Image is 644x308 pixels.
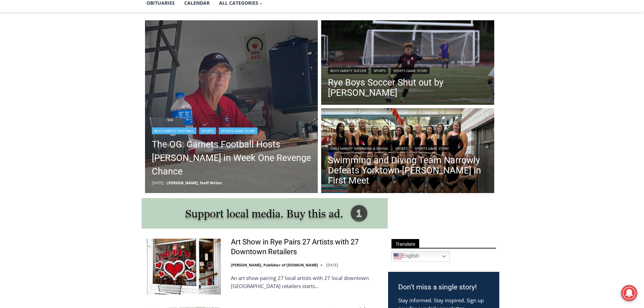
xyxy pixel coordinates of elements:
[5,68,90,84] h4: [PERSON_NAME] Read Sanctuary Fall Fest: [DATE]
[321,108,494,195] a: Read More Swimming and Diving Team Narrowly Defeats Yorktown-Somers in First Meet
[328,77,487,98] a: Rye Boys Soccer Shut out by [PERSON_NAME]
[328,155,487,186] a: Swimming and Diving Team Narrowly Defeats Yorktown-[PERSON_NAME] in First Meet
[391,67,430,74] a: Sports Game Story
[231,262,318,267] a: [PERSON_NAME], Publisher of [DOMAIN_NAME]
[142,198,388,229] img: support local media, buy this ad
[71,57,74,64] div: 1
[79,57,82,64] div: 6
[412,145,451,152] a: Sports Game Story
[391,239,419,248] span: Translate
[165,180,167,185] span: –
[2,70,66,95] span: Open Tues. - Sun. [PHONE_NUMBER]
[231,274,379,290] p: An art show pairing 27 local artists with 27 local downtown [GEOGRAPHIC_DATA] retailers starts…
[321,20,494,107] img: (PHOTO: Rye Boys Soccer's Silas Kavanagh in his team's 3-0 loss to Byram Hills on Septmber 10, 20...
[71,20,98,55] div: Co-sponsored by Westchester County Parks
[328,66,487,74] div: | |
[152,126,311,134] div: | |
[328,144,487,152] div: | |
[167,180,222,185] a: [PERSON_NAME], Staff Writer
[163,66,328,84] a: Intern @ [DOMAIN_NAME]
[0,68,68,84] a: Open Tues. - Sun. [PHONE_NUMBER]
[321,20,494,107] a: Read More Rye Boys Soccer Shut out by Byram Hills
[152,138,311,178] a: The OG: Garnets Football Hosts [PERSON_NAME] in Week One Revenge Chance
[321,108,494,195] img: (PHOTO: The 2024 Rye - Rye Neck - Blind Brook Varsity Swimming Team.)
[70,42,99,81] div: Located at [STREET_ADDRESS][PERSON_NAME]
[145,20,318,193] img: (PHOTO" Steve “The OG” Feeney in the press box at Rye High School's Nugent Stadium, 2022.)
[391,251,450,262] a: English
[152,180,164,185] time: [DATE]
[145,20,318,193] a: Read More The OG: Garnets Football Hosts Somers in Week One Revenge Chance
[177,67,313,82] span: Intern @ [DOMAIN_NAME]
[147,239,221,294] img: Art Show in Rye Pairs 27 Artists with 27 Downtown Retailers
[231,237,379,257] a: Art Show in Rye Pairs 27 Artists with 27 Downtown Retailers
[398,282,489,293] h3: Don’t miss a single story!
[219,127,258,134] a: Sports Game Story
[328,145,390,152] a: Girls Varsity Swimming & Diving
[171,0,319,66] div: "The first chef I interviewed talked about coming to [GEOGRAPHIC_DATA] from [GEOGRAPHIC_DATA] in ...
[199,127,216,134] a: Sports
[0,0,67,67] img: s_800_29ca6ca9-f6cc-433c-a631-14f6620ca39b.jpeg
[0,67,101,84] a: [PERSON_NAME] Read Sanctuary Fall Fest: [DATE]
[326,262,338,267] time: [DATE]
[76,57,77,64] div: /
[152,127,196,134] a: Boys Varsity Football
[393,252,402,260] img: en
[328,67,368,74] a: Boys Varsity Soccer
[393,145,410,152] a: Sports
[371,67,388,74] a: Sports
